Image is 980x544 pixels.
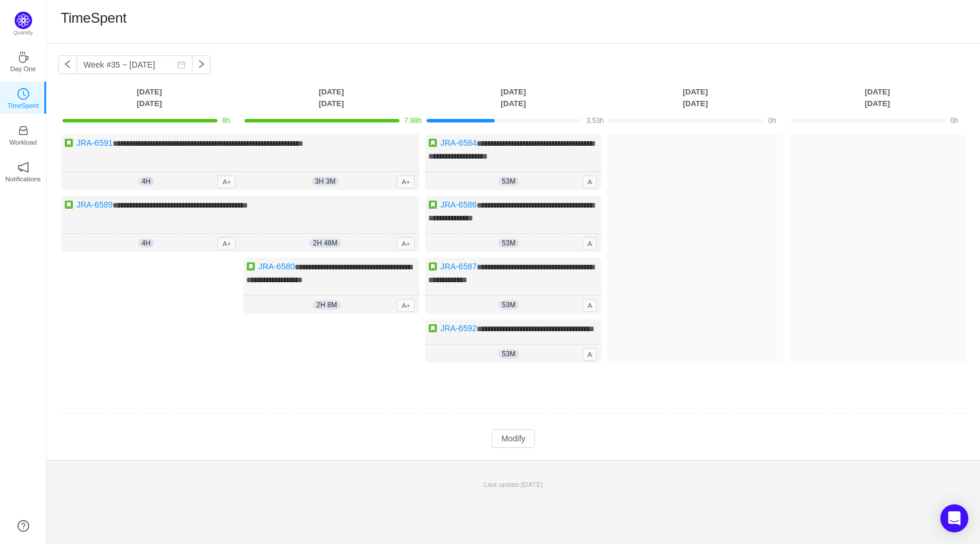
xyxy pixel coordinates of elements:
[498,238,519,248] span: 53m
[5,174,41,184] p: Notifications
[222,117,230,125] span: 8h
[583,176,597,188] span: A
[17,125,29,136] i: icon: inbox
[17,165,29,177] a: icon: notificationNotifications
[192,55,211,74] button: icon: right
[218,237,236,250] span: A+
[422,86,604,110] th: [DATE] [DATE]
[58,86,240,110] th: [DATE] [DATE]
[604,86,786,110] th: [DATE] [DATE]
[17,51,29,63] i: icon: coffee
[240,86,422,110] th: [DATE] [DATE]
[397,237,415,250] span: A+
[15,12,32,29] img: Quantify
[76,55,192,74] input: Select a week
[138,238,154,248] span: 4h
[586,117,604,125] span: 3.53h
[61,9,127,27] h1: TimeSpent
[498,300,519,310] span: 53m
[17,92,29,103] a: icon: clock-circleTimeSpent
[218,176,236,188] span: A+
[786,86,968,110] th: [DATE] [DATE]
[440,324,477,333] a: JRA-6592
[521,480,543,488] span: [DATE]
[17,88,29,100] i: icon: clock-circle
[583,237,597,250] span: A
[313,300,340,310] span: 2h 8m
[177,61,185,69] i: icon: calendar
[64,200,73,209] img: story.svg
[428,138,437,148] img: story.svg
[492,429,534,448] button: Modify
[138,177,154,186] span: 4h
[17,162,29,173] i: icon: notification
[64,138,73,148] img: story.svg
[428,262,437,271] img: story.svg
[583,299,597,312] span: A
[397,299,415,312] span: A+
[8,100,39,111] p: TimeSpent
[498,177,519,186] span: 53m
[950,117,958,125] span: 0h
[76,200,113,209] a: JRA-6589
[10,64,36,74] p: Day One
[58,55,77,74] button: icon: left
[17,128,29,140] a: icon: inboxWorkload
[498,349,519,359] span: 53m
[940,504,968,532] div: Open Intercom Messenger
[484,480,543,488] span: Last update:
[428,324,437,333] img: story.svg
[258,262,295,271] a: JRA-6580
[404,117,422,125] span: 7.98h
[246,262,256,271] img: story.svg
[428,200,437,209] img: story.svg
[440,262,477,271] a: JRA-6587
[311,177,339,186] span: 3h 3m
[76,138,113,148] a: JRA-6591
[13,29,33,37] p: Quantify
[17,55,29,66] a: icon: coffeeDay One
[768,117,776,125] span: 0h
[440,200,477,209] a: JRA-6586
[583,348,597,361] span: A
[9,137,37,148] p: Workload
[397,176,415,188] span: A+
[309,238,341,248] span: 2h 48m
[17,520,29,532] a: icon: question-circle
[440,138,477,148] a: JRA-6584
